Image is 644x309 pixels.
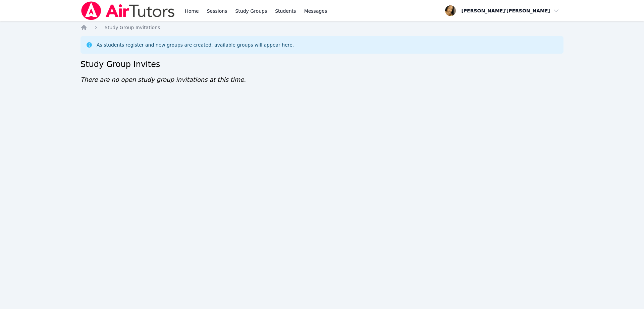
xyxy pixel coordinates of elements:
[97,42,294,48] div: As students register and new groups are created, available groups will appear here.
[80,24,563,31] nav: Breadcrumb
[80,1,175,20] img: Air Tutors
[105,25,160,30] span: Study Group Invitations
[80,76,246,83] span: There are no open study group invitations at this time.
[304,8,327,14] span: Messages
[80,59,563,70] h2: Study Group Invites
[105,24,160,31] a: Study Group Invitations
